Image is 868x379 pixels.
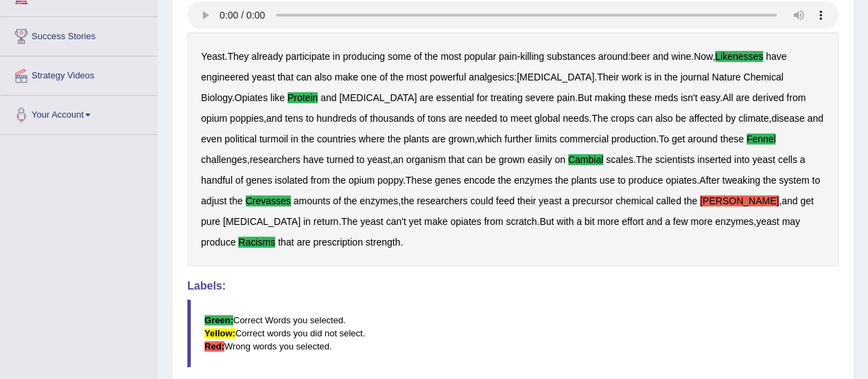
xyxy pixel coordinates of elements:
[715,51,763,62] b: likenesses
[666,175,696,186] b: opiates
[285,113,303,124] b: tens
[187,32,838,266] div: . - : . , : . . . . , . , , . , , . . . , , . . , .
[690,216,712,227] b: more
[694,51,712,62] b: Now
[665,216,670,227] b: a
[229,195,242,206] b: the
[680,72,709,83] b: journal
[535,133,556,144] b: limits
[673,216,688,227] b: few
[778,154,797,165] b: cells
[344,195,357,206] b: the
[1,96,157,130] a: Your Account
[448,113,462,124] b: are
[278,237,294,248] b: that
[327,154,354,165] b: turned
[425,51,438,62] b: the
[314,216,339,227] b: return
[585,216,595,227] b: bit
[800,154,806,165] b: a
[766,51,786,62] b: have
[201,51,225,62] b: Yeast
[611,113,634,124] b: crops
[506,216,537,227] b: scratch
[743,72,783,83] b: Chemical
[465,113,497,124] b: needed
[432,133,445,144] b: are
[201,175,233,186] b: handful
[571,175,596,186] b: plants
[671,51,691,62] b: wine
[238,237,275,248] b: racisms
[491,92,523,103] b: treating
[235,175,244,186] b: of
[204,341,224,351] b: Red:
[333,175,346,186] b: the
[514,175,552,186] b: enzymes
[712,72,740,83] b: Nature
[230,113,263,124] b: poppies
[303,154,324,165] b: have
[388,133,401,144] b: the
[311,175,330,186] b: from
[699,175,720,186] b: After
[251,51,283,62] b: already
[341,216,357,227] b: The
[386,216,406,227] b: can't
[417,195,467,206] b: researchers
[595,92,626,103] b: making
[734,154,750,165] b: into
[591,113,608,124] b: The
[270,92,285,103] b: like
[259,133,288,144] b: turmoil
[700,195,779,206] b: [PERSON_NAME]
[366,237,401,248] b: strength
[343,51,386,62] b: producing
[235,92,268,103] b: Opiates
[525,92,554,103] b: severe
[246,195,291,206] b: crevasses
[333,195,341,206] b: of
[406,72,427,83] b: most
[392,154,403,165] b: an
[427,113,445,124] b: tons
[631,51,650,62] b: beer
[547,51,596,62] b: substances
[252,72,274,83] b: yeast
[606,154,633,165] b: scales
[539,216,554,227] b: But
[419,92,433,103] b: are
[359,133,385,144] b: where
[401,195,414,206] b: the
[291,133,298,144] b: in
[715,216,753,227] b: enzymes
[655,154,695,165] b: scientists
[725,113,736,124] b: by
[224,133,257,144] b: political
[700,92,720,103] b: easy
[227,51,248,62] b: They
[204,328,235,338] b: Yellow:
[559,133,609,144] b: commercial
[664,72,677,83] b: the
[464,175,495,186] b: encode
[335,72,358,83] b: make
[306,113,314,124] b: to
[450,216,481,227] b: opiates
[597,72,619,83] b: Their
[359,113,367,124] b: of
[320,92,336,103] b: and
[246,175,272,186] b: genes
[539,195,561,206] b: yeast
[201,92,232,103] b: Biology
[484,216,503,227] b: from
[477,92,488,103] b: for
[187,299,838,367] blockquote: Correct Words you selected. Correct words you did not select. Wrong words you selected.
[622,216,644,227] b: effort
[568,154,603,165] b: cambial
[611,133,656,144] b: production
[615,195,653,206] b: chemical
[756,216,779,227] b: yeast
[681,92,697,103] b: isn't
[563,113,589,124] b: needs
